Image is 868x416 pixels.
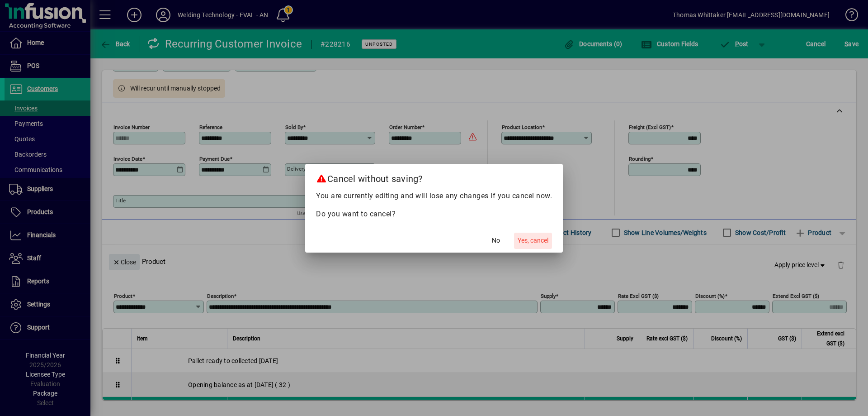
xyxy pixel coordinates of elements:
p: You are currently editing and will lose any changes if you cancel now. [316,191,552,201]
button: Yes, cancel [514,233,552,249]
button: No [481,233,510,249]
h2: Cancel without saving? [305,164,563,190]
span: Yes, cancel [518,236,548,245]
span: No [492,236,500,245]
p: Do you want to cancel? [316,209,552,220]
